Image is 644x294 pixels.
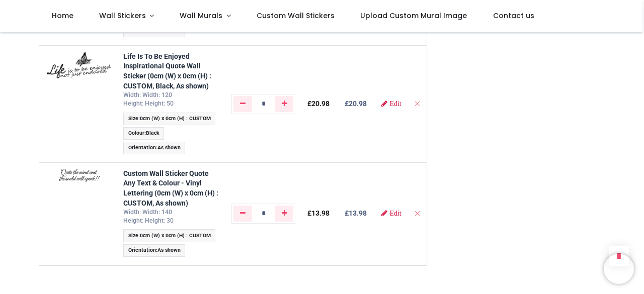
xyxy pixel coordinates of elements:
span: Black [146,130,159,136]
span: As shown [157,144,181,151]
span: Size [128,115,138,122]
span: 20.98 [311,100,330,108]
span: Contact us [493,11,534,21]
a: Custom Wall Sticker Quote Any Text & Colour - Vinyl Lettering (0cm (W) x 0cm (H) : CUSTOM, As shown) [123,169,218,207]
span: 13.98 [311,209,330,217]
span: : [123,127,164,140]
a: Add one [275,206,294,222]
a: Remove from cart [414,209,421,217]
span: : [123,142,185,154]
span: 0cm (W) x 0cm (H) : CUSTOM [140,232,211,239]
span: Custom Wall Stickers [257,11,335,21]
span: Upload Custom Mural Image [360,11,467,21]
span: 0cm (W) x 0cm (H) : CUSTOM [140,115,211,122]
span: £ [307,100,330,108]
span: Wall Murals [180,11,222,21]
span: Colour [128,130,144,136]
span: Edit [389,210,401,217]
span: : [123,113,215,125]
iframe: Brevo live chat [604,254,634,284]
span: Edit [389,100,401,107]
span: : [123,244,185,257]
a: Life Is To Be Enjoyed Inspirational Quote Wall Sticker (0cm (W) x 0cm (H) : CUSTOM, Black, As shown) [123,52,211,90]
a: Remove one [233,206,252,222]
a: Remove one [233,96,252,112]
span: Home [52,11,73,21]
span: As shown [157,247,181,253]
span: Width: Width: 140 [123,209,172,216]
span: £ [307,209,330,217]
a: Edit [381,210,401,217]
b: £ [345,100,367,108]
span: : [123,229,215,242]
span: Width: Width: 120 [123,91,172,99]
span: Height: Height: 30 [123,217,174,224]
a: Add one [275,96,294,112]
span: Wall Stickers [99,11,146,21]
span: Orientation [128,144,156,151]
span: 20.98 [349,100,367,108]
span: Size [128,232,138,239]
span: 13.98 [349,209,367,217]
img: KOE5AorrGC22GILM2rUqL5aoyYrBISAEBACQkAICAEhIASEgBDoZQTkSOjlu6O5CQEhIASEgBAQAkJACAgBISAEhIAQ6DEE5E... [47,52,111,78]
span: Orientation [128,247,156,253]
a: Edit [381,100,401,107]
b: £ [345,209,367,217]
span: Height: Height: 50 [123,100,174,107]
img: JzfC+UisAgsAovAIvB9BFZBX0ZYBBaBRWARWAQWgUVgEVgEFoFFYBFYBN4BAqugv4NFWBIWgUVgEVgEFoFFYBFYBBaBRWARWA... [47,169,111,182]
a: Remove from cart [414,100,421,108]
